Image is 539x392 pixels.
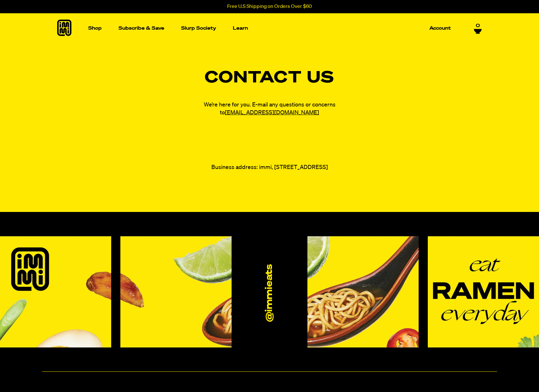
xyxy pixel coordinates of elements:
a: Shop [86,13,104,43]
p: Slurp Society [181,26,216,31]
a: Slurp Society [179,23,219,33]
img: Instagram [428,236,539,347]
p: Free U.S Shipping on Orders Over $60 [227,4,312,9]
img: Instagram [120,236,232,347]
img: Instagram [307,236,419,347]
a: Learn [230,13,251,43]
p: Learn [233,26,248,31]
p: We’re here for you. E-mail any questions or concerns to [191,101,348,117]
a: @immieats [264,264,275,322]
p: Account [429,26,451,31]
a: Account [427,23,453,33]
a: Subscribe & Save [116,23,167,33]
nav: Main navigation [86,13,453,43]
span: 0 [476,23,480,29]
p: Business address: immi, [STREET_ADDRESS] [191,164,348,172]
a: [EMAIL_ADDRESS][DOMAIN_NAME] [225,110,319,116]
a: 0 [474,23,482,34]
h1: Contact Us [57,70,482,86]
p: Subscribe & Save [118,26,164,31]
p: Shop [88,26,102,31]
